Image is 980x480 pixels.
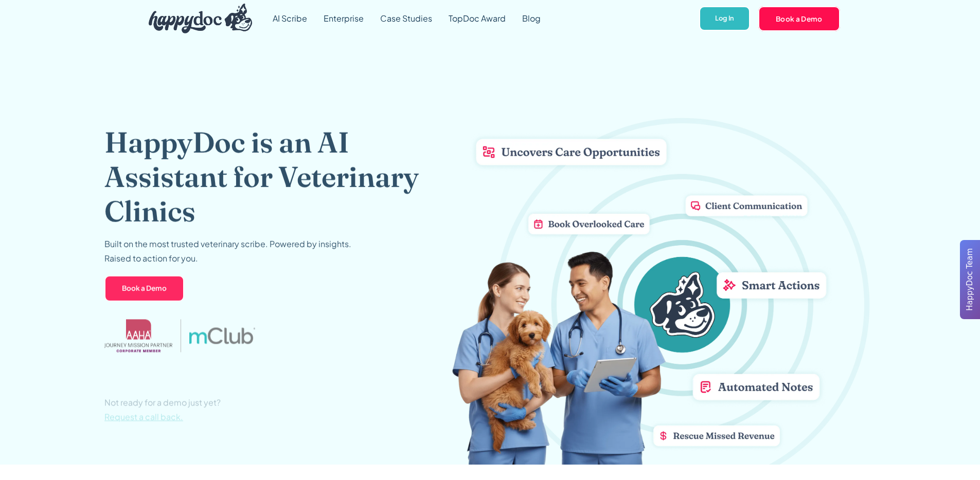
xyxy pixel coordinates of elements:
[104,125,452,229] h1: HappyDoc is an AI Assistant for Veterinary Clinics
[104,411,183,422] span: Request a call back.
[104,395,221,424] p: Not ready for a demo just yet?
[149,4,253,33] img: HappyDoc Logo: A happy dog with his ear up, listening.
[140,1,253,36] a: home
[699,6,750,31] a: Log In
[104,319,172,352] img: AAHA Advantage logo
[758,6,840,31] a: Book a Demo
[189,327,255,344] img: mclub logo
[104,236,351,265] p: Built on the most trusted veterinary scribe. Powered by insights. Raised to action for you.
[104,275,184,302] a: Book a Demo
